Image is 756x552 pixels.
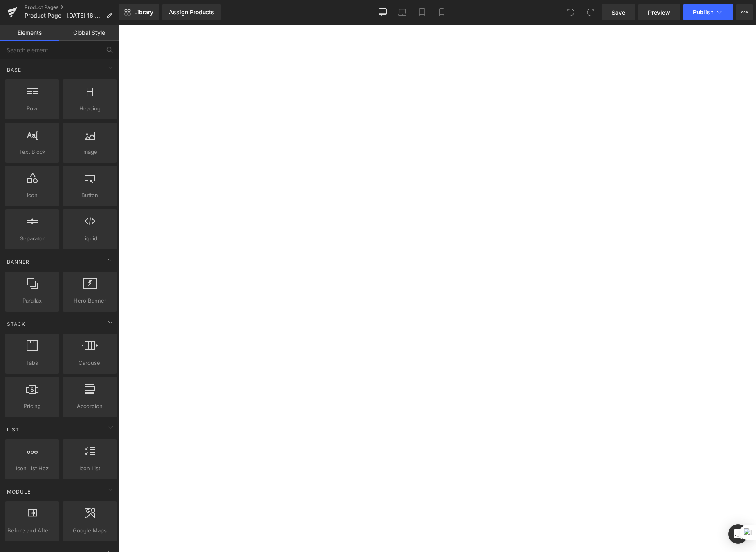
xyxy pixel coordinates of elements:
[25,12,103,19] span: Product Page - [DATE] 16:02:52
[648,8,670,17] span: Preview
[683,4,733,20] button: Publish
[6,426,20,433] span: List
[65,526,114,535] span: Google Maps
[65,402,114,411] span: Accordion
[563,4,579,20] button: Undo
[65,359,114,367] span: Carousel
[65,296,114,305] span: Hero Banner
[65,191,114,200] span: Button
[7,296,57,305] span: Parallax
[6,66,22,74] span: Base
[65,234,114,243] span: Liquid
[59,25,119,41] a: Global Style
[169,9,214,16] div: Assign Products
[65,464,114,473] span: Icon List
[7,148,57,156] span: Text Block
[7,359,57,367] span: Tabs
[693,9,713,16] span: Publish
[119,4,159,20] a: New Library
[6,320,26,328] span: Stack
[65,104,114,113] span: Heading
[7,402,57,411] span: Pricing
[393,4,412,20] a: Laptop
[432,4,451,20] a: Mobile
[736,4,753,20] button: More
[7,191,57,200] span: Icon
[65,148,114,156] span: Image
[6,488,31,496] span: Module
[612,8,625,17] span: Save
[373,4,393,20] a: Desktop
[582,4,599,20] button: Redo
[728,524,748,544] div: Open Intercom Messenger
[6,258,30,266] span: Banner
[25,4,119,11] a: Product Pages
[134,9,153,16] span: Library
[638,4,680,20] a: Preview
[7,464,57,473] span: Icon List Hoz
[7,104,57,113] span: Row
[7,234,57,243] span: Separator
[7,526,57,535] span: Before and After Images
[412,4,432,20] a: Tablet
